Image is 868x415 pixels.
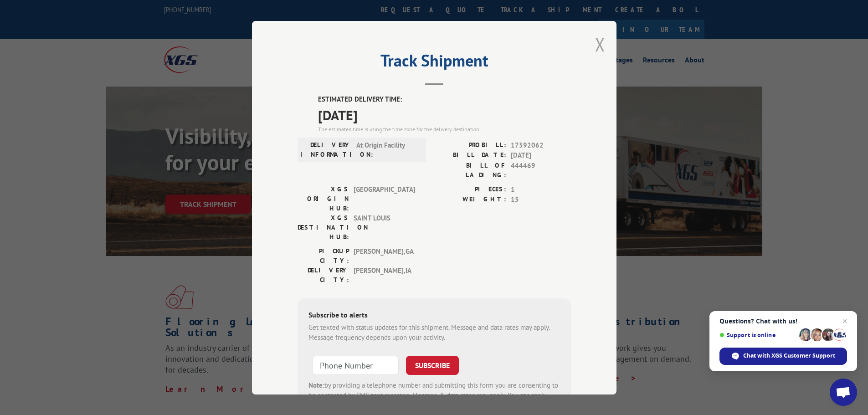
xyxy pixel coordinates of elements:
label: DELIVERY CITY: [298,265,349,284]
div: Subscribe to alerts [308,309,560,322]
label: PIECES: [434,184,506,195]
span: 15 [511,195,571,205]
div: Get texted with status updates for this shipment. Message and data rates may apply. Message frequ... [308,322,560,343]
span: 444469 [511,160,571,179]
span: [GEOGRAPHIC_DATA] [354,184,415,213]
strong: Note: [308,380,324,389]
button: SUBSCRIBE [406,355,459,374]
label: ESTIMATED DELIVERY TIME: [318,94,571,105]
input: Phone Number [312,355,399,374]
label: BILL OF LADING: [434,160,506,179]
span: [PERSON_NAME] , GA [354,246,415,265]
label: BILL DATE: [434,150,506,161]
span: At Origin Facility [356,140,418,159]
label: PROBILL: [434,140,506,150]
span: SAINT LOUIS [354,213,415,241]
span: [DATE] [511,150,571,161]
label: XGS DESTINATION HUB: [298,213,349,241]
button: Close modal [595,32,605,56]
span: Chat with XGS Customer Support [743,352,835,360]
label: PICKUP CITY: [298,246,349,265]
span: Chat with XGS Customer Support [719,348,847,365]
span: [DATE] [318,104,571,125]
span: Questions? Chat with us! [719,318,847,325]
span: Support is online [719,332,796,338]
h2: Track Shipment [298,54,571,72]
a: Open chat [830,379,857,406]
span: 17592062 [511,140,571,150]
label: XGS ORIGIN HUB: [298,184,349,213]
div: by providing a telephone number and submitting this form you are consenting to be contacted by SM... [308,380,560,411]
span: [PERSON_NAME] , IA [354,265,415,284]
span: 1 [511,184,571,195]
div: The estimated time is using the time zone for the delivery destination. [318,125,571,133]
label: WEIGHT: [434,195,506,205]
label: DELIVERY INFORMATION: [300,140,352,159]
